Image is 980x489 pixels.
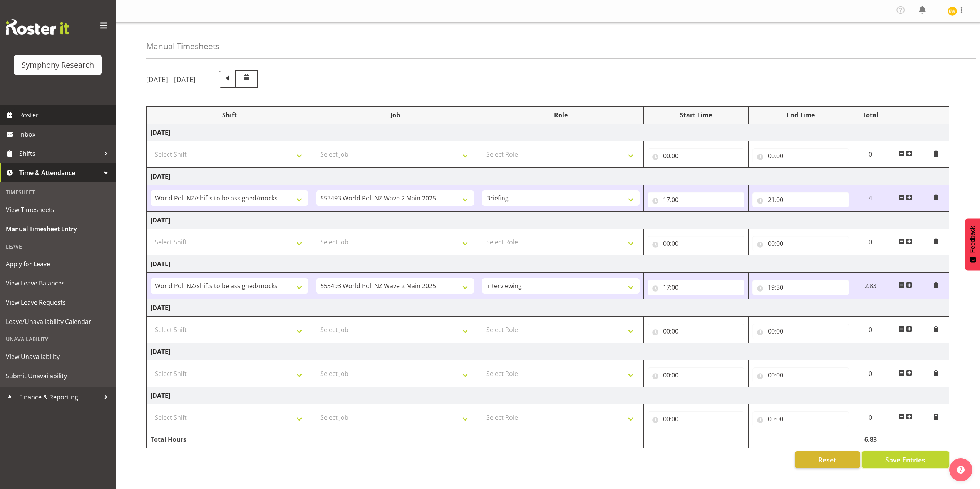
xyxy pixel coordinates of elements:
input: Click to select... [648,148,744,164]
td: [DATE] [147,343,949,360]
span: Apply for Leave [6,258,110,270]
a: Leave/Unavailability Calendar [2,312,114,331]
h5: [DATE] - [DATE] [146,75,196,83]
div: Total [857,110,884,120]
input: Click to select... [752,192,849,207]
td: [DATE] [147,387,949,404]
td: 0 [853,141,888,168]
td: 0 [853,360,888,387]
input: Click to select... [752,148,849,164]
span: View Leave Requests [6,297,110,308]
span: Time & Attendance [19,167,100,179]
input: Click to select... [648,280,744,295]
a: View Unavailability [2,347,114,366]
span: Manual Timesheet Entry [6,223,110,235]
input: Click to select... [752,367,849,383]
input: Click to select... [752,411,849,427]
td: 6.83 [853,431,888,448]
input: Click to select... [752,280,849,295]
img: help-xxl-2.png [957,466,965,474]
td: [DATE] [147,168,949,185]
a: View Leave Balances [2,274,114,293]
span: Save Entries [885,455,925,465]
span: Reset [818,455,836,465]
a: View Timesheets [2,200,114,219]
td: 4 [853,185,888,212]
td: Total Hours [147,431,312,448]
div: Start Time [648,110,744,120]
a: Manual Timesheet Entry [2,219,114,239]
div: Leave [2,239,114,254]
div: Timesheet [2,184,114,200]
input: Click to select... [752,324,849,339]
input: Click to select... [648,324,744,339]
span: Shifts [19,148,100,159]
span: Finance & Reporting [19,391,100,403]
button: Save Entries [862,451,949,468]
td: 0 [853,404,888,431]
div: Unavailability [2,331,114,347]
h4: Manual Timesheets [146,42,219,51]
div: End Time [752,110,849,120]
div: Role [482,110,640,120]
span: Inbox [19,129,112,140]
input: Click to select... [648,367,744,383]
span: Leave/Unavailability Calendar [6,316,110,327]
input: Click to select... [752,236,849,251]
button: Reset [795,451,860,468]
td: [DATE] [147,299,949,317]
a: View Leave Requests [2,293,114,312]
span: View Leave Balances [6,277,110,289]
a: Apply for Leave [2,254,114,274]
a: Submit Unavailability [2,366,114,386]
td: [DATE] [147,255,949,273]
input: Click to select... [648,192,744,207]
span: Feedback [969,226,976,253]
span: View Unavailability [6,351,110,362]
td: 0 [853,317,888,343]
div: Shift [151,110,308,120]
span: Roster [19,109,112,121]
img: Rosterit website logo [6,19,69,35]
div: Symphony Research [22,59,94,71]
td: [DATE] [147,124,949,141]
td: 0 [853,229,888,255]
td: 2.83 [853,273,888,299]
td: [DATE] [147,212,949,229]
span: Submit Unavailability [6,370,110,382]
button: Feedback - Show survey [965,218,980,270]
img: enrica-walsh11863.jpg [948,7,957,16]
input: Click to select... [648,236,744,251]
span: View Timesheets [6,204,110,215]
input: Click to select... [648,411,744,427]
div: Job [316,110,474,120]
